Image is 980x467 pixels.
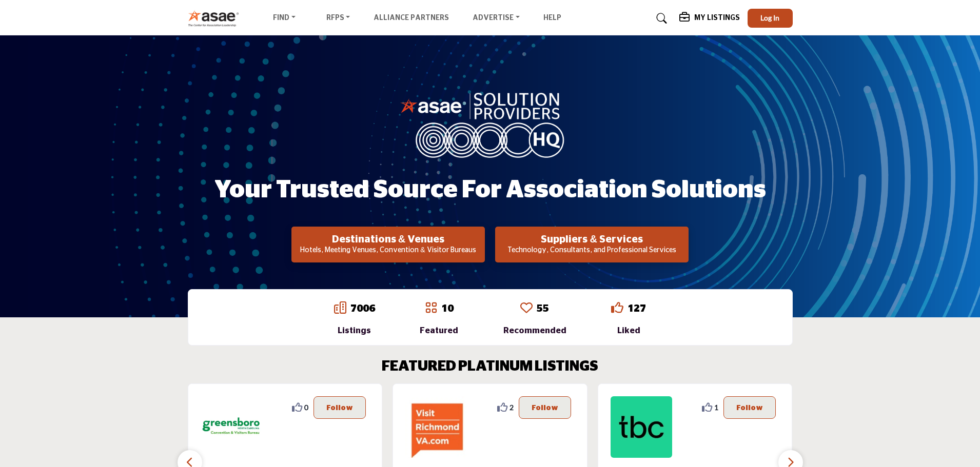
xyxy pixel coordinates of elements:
[400,90,580,158] img: image
[291,227,485,262] button: Destinations & Venues Hotels, Meeting Venues, Convention & Visitor Bureaus
[748,9,793,28] button: Log In
[405,396,467,458] img: Richmond Region Tourism
[498,246,685,256] p: Technology, Consultants, and Professional Services
[760,13,779,22] span: Log In
[188,10,245,27] img: Site Logo
[326,402,353,413] p: Follow
[420,324,458,337] div: Featured
[295,233,482,246] h2: Destinations & Venues
[736,402,763,413] p: Follow
[465,11,527,26] a: Advertise
[714,402,718,413] span: 1
[611,301,623,314] i: Go to Liked
[441,303,454,314] a: 10
[498,233,685,246] h2: Suppliers & Services
[334,324,375,337] div: Listings
[723,396,776,419] button: Follow
[543,14,561,22] a: Help
[509,402,514,413] span: 2
[537,303,549,314] a: 55
[350,303,375,314] a: 7006
[374,14,449,22] a: Alliance Partners
[532,402,558,413] p: Follow
[313,396,366,419] button: Follow
[295,246,482,256] p: Hotels, Meeting Venues, Convention & Visitor Bureaus
[304,402,308,413] span: 0
[201,396,262,458] img: Greensboro Area CVB
[611,396,672,458] img: The Brand Consultancy
[520,301,533,316] a: Go to Recommended
[382,358,598,376] h2: FEATURED PLATINUM LISTINGS
[679,12,740,25] div: My Listings
[628,303,646,314] a: 127
[266,11,303,26] a: Find
[319,11,358,26] a: RFPs
[503,324,566,337] div: Recommended
[495,227,689,262] button: Suppliers & Services Technology, Consultants, and Professional Services
[214,174,766,206] h1: Your Trusted Source for Association Solutions
[646,10,674,27] a: Search
[694,13,740,23] h5: My Listings
[519,396,571,419] button: Follow
[425,301,437,316] a: Go to Featured
[611,324,646,337] div: Liked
